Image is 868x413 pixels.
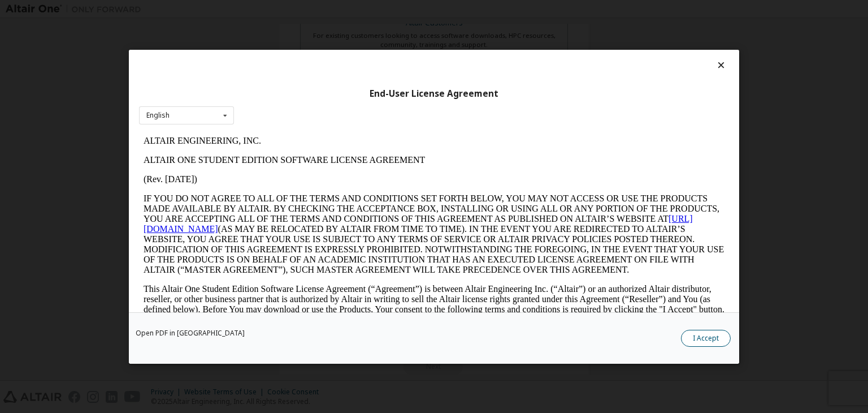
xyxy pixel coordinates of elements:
div: End-User License Agreement [139,88,729,99]
p: ALTAIR ENGINEERING, INC. [5,5,585,15]
p: IF YOU DO NOT AGREE TO ALL OF THE TERMS AND CONDITIONS SET FORTH BELOW, YOU MAY NOT ACCESS OR USE... [5,62,585,144]
a: [URL][DOMAIN_NAME] [5,83,554,102]
p: ALTAIR ONE STUDENT EDITION SOFTWARE LICENSE AGREEMENT [5,24,585,34]
div: English [146,112,170,119]
button: I Accept [681,330,731,347]
p: This Altair One Student Edition Software License Agreement (“Agreement”) is between Altair Engine... [5,153,585,193]
a: Open PDF in [GEOGRAPHIC_DATA] [136,330,245,337]
p: (Rev. [DATE]) [5,43,585,53]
